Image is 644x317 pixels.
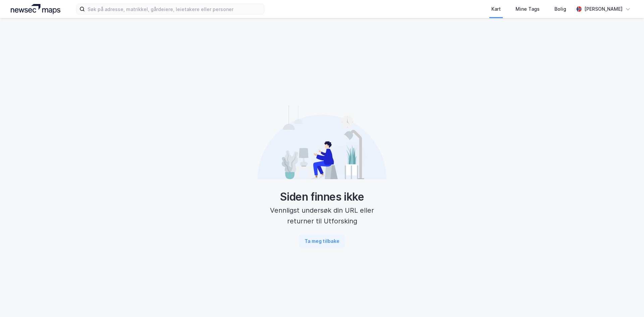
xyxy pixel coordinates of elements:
div: Siden finnes ikke [258,190,386,204]
div: Vennligst undersøk din URL eller returner til Utforsking [258,205,386,226]
div: [PERSON_NAME] [584,5,623,13]
div: Mine Tags [516,5,540,13]
div: Kart [491,5,501,13]
input: Søk på adresse, matrikkel, gårdeiere, leietakere eller personer [85,4,264,14]
button: Ta meg tilbake [299,234,345,248]
div: Bolig [554,5,566,13]
iframe: Chat Widget [610,285,644,317]
img: logo.a4113a55bc3d86da70a041830d287a7e.svg [11,4,60,14]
